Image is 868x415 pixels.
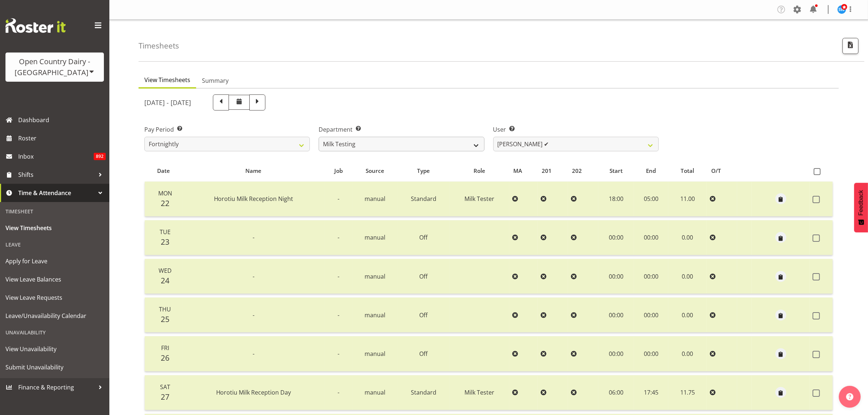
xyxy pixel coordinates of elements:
span: - [338,272,339,280]
span: Source [366,167,384,175]
span: Leave/Unavailability Calendar [5,310,104,321]
div: Timesheet [2,204,108,219]
span: - [338,350,339,358]
span: Tue [160,228,171,236]
span: - [338,233,339,241]
td: Off [397,259,449,294]
span: - [338,388,339,396]
span: - [253,272,254,280]
label: Pay Period [144,125,310,134]
td: 11.75 [668,375,707,410]
span: manual [365,195,385,203]
span: Shifts [18,169,95,180]
a: View Unavailability [2,340,108,358]
span: Wed [159,267,172,275]
span: Finance & Reporting [18,382,95,393]
span: Time & Attendance [18,187,95,198]
label: User [493,125,659,134]
a: Apply for Leave [2,252,108,270]
span: View Leave Balances [5,274,104,285]
span: Milk Tester [464,388,494,396]
td: Off [397,336,449,371]
span: Roster [18,133,106,144]
span: View Unavailability [5,344,104,354]
span: manual [365,388,385,396]
a: Submit Unavailability [2,358,108,376]
span: manual [365,233,385,241]
span: Thu [159,305,171,313]
span: 24 [161,275,170,286]
span: Name [246,167,262,175]
span: 892 [94,153,106,160]
span: manual [365,311,385,319]
span: Summary [202,76,229,85]
span: Mon [158,189,172,197]
h4: Timesheets [139,42,179,50]
div: Open Country Dairy - [GEOGRAPHIC_DATA] [13,56,97,78]
td: 00:00 [634,220,668,255]
img: Rosterit website logo [5,18,66,33]
span: - [253,311,254,319]
td: 06:00 [598,375,634,410]
span: Milk Tester [464,195,494,203]
td: 00:00 [598,220,634,255]
span: manual [365,350,385,358]
span: - [338,311,339,319]
a: View Leave Balances [2,270,108,288]
span: Total [681,167,694,175]
a: View Leave Requests [2,288,108,307]
span: 202 [572,167,582,175]
td: Off [397,298,449,333]
label: Department [319,125,484,134]
td: 00:00 [598,259,634,294]
span: - [338,195,339,203]
span: 25 [161,314,170,324]
button: Feedback - Show survey [854,183,868,232]
span: Start [610,167,623,175]
span: O/T [711,167,721,175]
img: steve-webb8258.jpg [837,5,846,14]
span: Fri [161,344,169,352]
td: 0.00 [668,220,707,255]
span: manual [365,272,385,280]
span: - [253,233,254,241]
span: Date [157,167,170,175]
span: View Timesheets [5,222,104,233]
a: View Timesheets [2,219,108,237]
span: Horotiu Milk Reception Day [216,388,291,396]
span: 23 [161,237,170,247]
span: Apply for Leave [5,256,104,267]
span: MA [513,167,522,175]
div: Leave [2,237,108,252]
span: Dashboard [18,115,106,125]
td: 00:00 [598,336,634,371]
td: 11.00 [668,182,707,217]
span: Horotiu Milk Reception Night [214,195,293,203]
span: View Timesheets [144,75,190,84]
td: 00:00 [634,259,668,294]
span: - [253,350,254,358]
span: 27 [161,392,170,402]
td: 00:00 [634,298,668,333]
span: Submit Unavailability [5,362,104,373]
span: 22 [161,198,170,208]
div: Unavailability [2,325,108,340]
h5: [DATE] - [DATE] [144,98,191,106]
td: 00:00 [634,336,668,371]
button: Export CSV [842,38,859,54]
td: Standard [397,375,449,410]
span: Feedback [858,190,864,216]
span: Job [334,167,343,175]
td: Standard [397,182,449,217]
span: View Leave Requests [5,292,104,303]
span: End [646,167,656,175]
span: Type [417,167,430,175]
td: Off [397,220,449,255]
img: help-xxl-2.png [846,393,853,400]
td: 18:00 [598,182,634,217]
td: 0.00 [668,298,707,333]
a: Leave/Unavailability Calendar [2,307,108,325]
span: Sat [160,383,170,391]
span: 201 [542,167,552,175]
td: 0.00 [668,259,707,294]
